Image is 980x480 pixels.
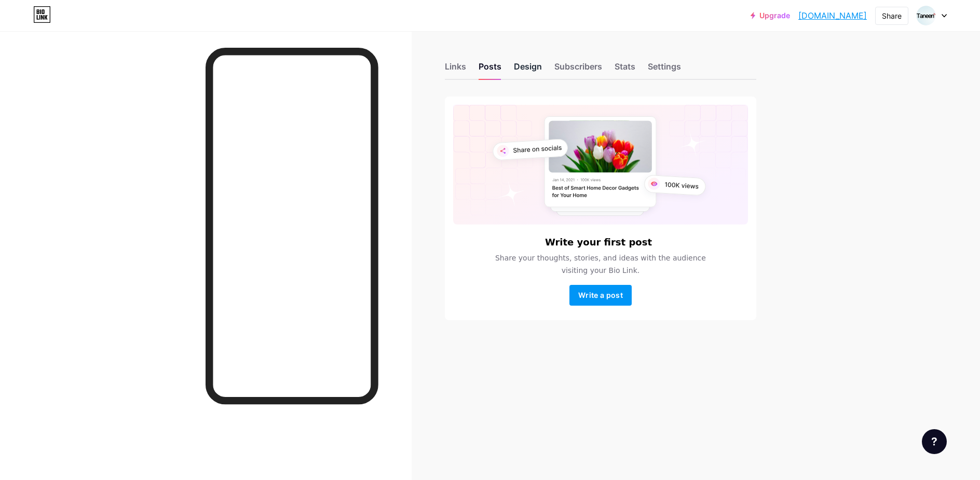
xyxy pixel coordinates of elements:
div: Settings [648,60,681,79]
img: taneentv [916,6,936,25]
div: Posts [479,60,501,79]
div: Links [445,60,466,79]
span: Write a post [578,291,623,299]
a: [DOMAIN_NAME] [798,9,867,22]
div: Subscribers [554,60,602,79]
div: Share [882,10,902,21]
div: Stats [615,60,635,79]
button: Write a post [569,285,632,306]
span: Share your thoughts, stories, and ideas with the audience visiting your Bio Link. [483,252,718,277]
a: Upgrade [751,11,790,20]
div: Design [514,60,542,79]
h6: Write your first post [545,237,652,248]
